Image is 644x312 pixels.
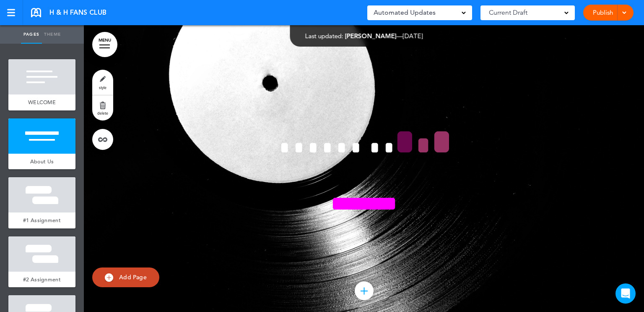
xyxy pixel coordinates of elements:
[403,32,423,40] span: [DATE]
[305,33,423,39] div: —
[105,273,113,282] img: add.svg
[92,32,117,57] a: MENU
[8,94,75,110] a: WELCOME
[23,276,61,283] span: #2 Assignment
[92,70,113,95] a: style
[23,217,61,224] span: #1 Assignment
[489,7,527,18] span: Current Draft
[42,25,63,44] a: Theme
[30,158,54,165] span: About Us
[345,32,397,40] span: [PERSON_NAME]
[92,95,113,121] a: delete
[305,32,343,40] span: Last updated:
[615,283,636,304] div: Open Intercom Messenger
[21,25,42,44] a: Pages
[8,212,75,228] a: #1 Assignment
[589,5,616,21] a: Publish
[99,85,106,90] span: style
[28,99,56,106] span: WELCOME
[92,267,159,287] a: Add Page
[119,273,147,281] span: Add Page
[8,272,75,288] a: #2 Assignment
[374,7,436,18] span: Automated Updates
[49,8,106,17] span: H & H FANS CLUB
[8,154,75,170] a: About Us
[97,110,108,115] span: delete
